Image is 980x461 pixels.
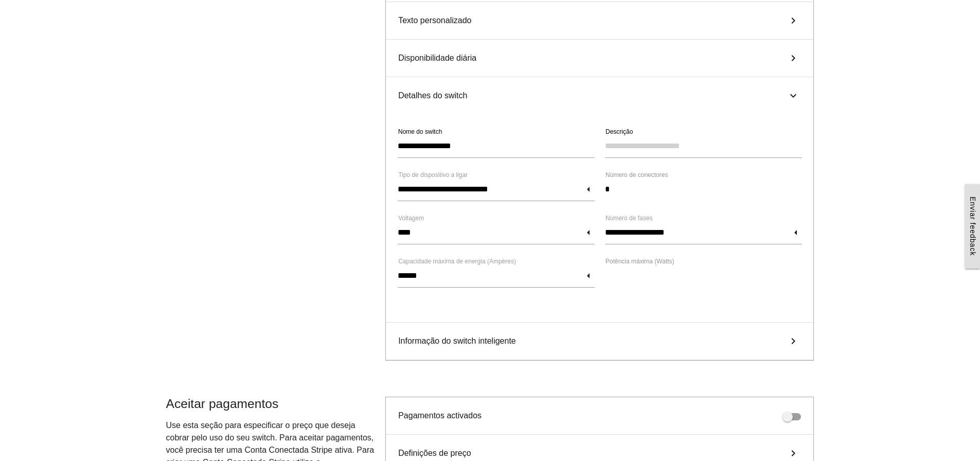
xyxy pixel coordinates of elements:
a: Enviar feedback [965,184,980,268]
label: Potência máxima (Watts) [605,257,674,266]
span: Informação do switch inteligente [398,335,516,347]
span: Aceitar pagamentos [166,397,279,411]
span: Pagamentos activados [398,411,482,420]
i: keyboard_arrow_right [786,14,801,27]
label: Descrição [605,127,633,136]
span: Disponibilidade diária [398,52,476,64]
label: Nome do switch [398,127,442,136]
i: keyboard_arrow_right [786,335,801,347]
label: Voltagem [398,214,424,223]
span: Texto personalizado [398,14,471,27]
label: Número de fases [605,214,652,223]
label: Tipo de dispositivo a ligar [398,170,468,180]
span: Definições de preço [398,447,471,459]
label: Número de conectores [605,170,668,180]
span: Detalhes do switch [398,90,467,102]
i: keyboard_arrow_right [786,52,801,64]
i: keyboard_arrow_right [787,88,799,103]
label: Capacidade máxima de energia (Ampères) [398,257,516,266]
i: keyboard_arrow_right [786,447,801,459]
